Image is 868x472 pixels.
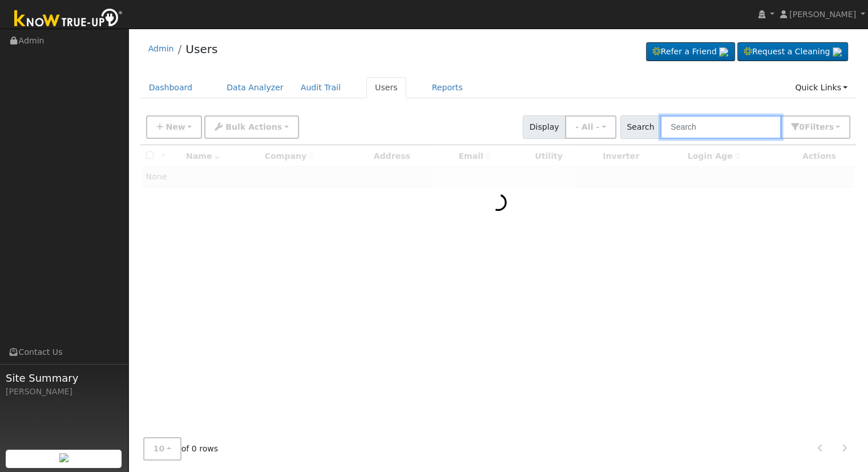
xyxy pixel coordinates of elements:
a: Request a Cleaning [737,42,848,62]
img: Know True-Up [9,6,128,32]
span: Search [620,115,661,139]
button: New [146,115,203,139]
span: 10 [154,444,165,453]
a: Quick Links [786,77,856,98]
span: Bulk Actions [225,122,282,131]
a: Admin [148,44,174,53]
img: retrieve [833,47,842,57]
img: retrieve [719,47,728,57]
button: Bulk Actions [204,115,298,139]
a: Dashboard [140,77,201,98]
a: Refer a Friend [646,42,735,62]
a: Users [366,77,406,98]
button: 0Filters [781,115,850,139]
div: [PERSON_NAME] [6,386,122,398]
span: Display [523,115,566,139]
a: Reports [423,77,471,98]
button: - All - [565,115,616,139]
input: Search [660,115,781,139]
span: s [829,122,833,131]
span: [PERSON_NAME] [789,10,856,19]
span: Filter [805,122,834,131]
a: Audit Trail [292,77,349,98]
a: Data Analyzer [218,77,292,98]
button: 10 [143,437,181,461]
span: Site Summary [6,370,122,386]
a: Users [185,42,217,56]
span: New [165,122,185,131]
img: retrieve [59,453,68,462]
span: of 0 rows [143,437,219,461]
